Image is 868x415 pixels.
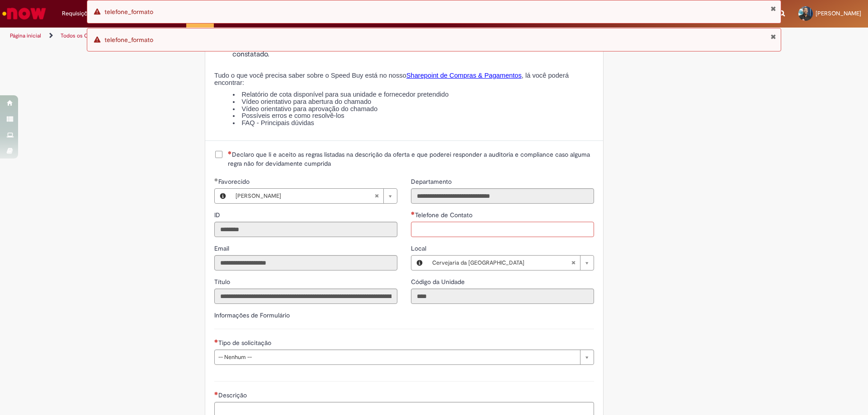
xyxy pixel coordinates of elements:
a: Sharepoint de Compras & Pagamentos [406,72,522,79]
span: Necessários [411,211,415,215]
span: [PERSON_NAME] [236,189,374,203]
span: Local [411,244,428,252]
abbr: Limpar campo Local [566,256,580,270]
input: Código da Unidade [411,289,594,304]
button: Favorecido, Visualizar este registro Ronaldo Silva Bispo [215,189,231,203]
span: [PERSON_NAME] [816,9,861,17]
input: ID [214,222,397,237]
li: Possíveis erros e como resolvê-los [232,112,594,120]
a: [PERSON_NAME]Limpar campo Favorecido [231,189,397,203]
ul: Trilhas de página [7,28,572,44]
span: telefone_formato [104,8,153,16]
label: Somente leitura - ID [214,210,222,219]
span: Cervejaria da [GEOGRAPHIC_DATA] [432,256,571,270]
label: Somente leitura - Código da Unidade [411,277,467,286]
span: Descrição [218,391,249,399]
button: Fechar Notificação [770,33,776,40]
a: Cervejaria da [GEOGRAPHIC_DATA]Limpar campo Local [428,256,594,270]
span: telefone_formato [104,36,153,44]
span: Declaro que li e aceito as regras listadas na descrição da oferta e que poderei responder a audit... [228,150,594,168]
span: Requisições [62,9,94,18]
span: Necessários [214,392,218,395]
label: Somente leitura - Título [214,277,232,286]
span: Tipo de solicitação [218,339,273,347]
a: Todos os Catálogos [61,32,108,39]
button: Fechar Notificação [770,5,776,12]
input: Título [214,289,397,304]
span: Telefone de Contato [415,211,474,219]
abbr: Limpar campo Favorecido [370,189,383,203]
span: Somente leitura - Email [214,244,231,252]
input: Email [214,255,397,270]
span: Somente leitura - Título [214,278,232,286]
label: Informações de Formulário [214,311,290,319]
span: Necessários [214,339,218,343]
a: Página inicial [10,32,41,39]
span: Obrigatório Preenchido [214,178,218,182]
span: -- Nenhum -- [218,350,576,364]
label: Somente leitura - Departamento [411,177,453,186]
span: Somente leitura - ID [214,211,222,219]
li: Vídeo orientativo para abertura do chamado [232,98,594,106]
span: Necessários [228,151,232,154]
span: Necessários - Favorecido [218,177,251,186]
li: FAQ - Principais dúvidas [232,120,594,127]
li: Vídeo orientativo para aprovação do chamado [232,106,594,113]
span: Somente leitura - Departamento [411,177,453,186]
input: Telefone de Contato [411,222,594,237]
img: ServiceNow [1,5,47,23]
label: Somente leitura - Email [214,244,231,253]
li: Relatório de cota disponível para sua unidade e fornecedor pretendido [232,91,594,98]
p: Tudo o que você precisa saber sobre o Speed Buy está no nosso , lá você poderá encontrar: [214,72,594,86]
span: Somente leitura - Código da Unidade [411,278,467,286]
button: Local, Visualizar este registro Cervejaria da Bahia [411,256,428,270]
input: Departamento [411,188,594,204]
